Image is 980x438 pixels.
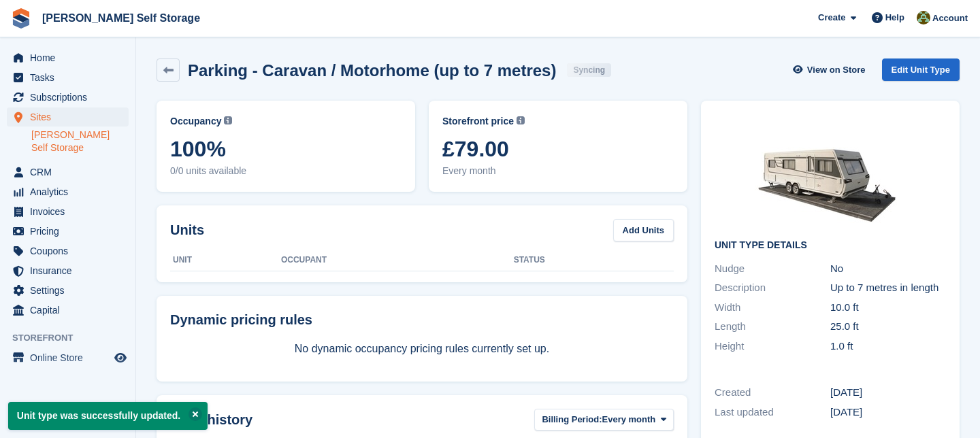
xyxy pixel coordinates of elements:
[715,319,830,335] div: Length
[807,63,866,77] span: View on Store
[715,261,830,277] div: Nudge
[542,413,602,426] span: Billing Period:
[885,11,904,24] span: Help
[30,348,112,367] span: Online Store
[932,12,968,25] span: Account
[830,300,946,316] div: 10.0 ft
[30,163,112,182] span: CRM
[715,240,946,251] h2: Unit Type details
[30,301,112,320] span: Capital
[30,68,112,87] span: Tasks
[917,11,930,24] img: Karl
[517,116,525,124] img: icon-info-grey-7440780725fd019a000dd9b08b2336e03edf1995a4989e88bcd33f0948082b44.svg
[170,114,221,129] span: Occupancy
[37,7,206,29] a: [PERSON_NAME] Self Storage
[30,222,112,241] span: Pricing
[30,182,112,201] span: Analytics
[224,116,232,124] img: icon-info-grey-7440780725fd019a000dd9b08b2336e03edf1995a4989e88bcd33f0948082b44.svg
[170,341,674,357] p: No dynamic occupancy pricing rules currently set up.
[442,164,674,178] span: Every month
[7,261,129,280] a: menu
[715,385,830,401] div: Created
[715,405,830,420] div: Last updated
[830,339,946,354] div: 1.0 ft
[613,219,674,241] a: Add Units
[8,402,208,430] p: Unit type was successfully updated.
[170,250,281,271] th: Unit
[791,58,871,81] a: View on Store
[30,107,112,127] span: Sites
[30,88,112,107] span: Subscriptions
[602,413,656,426] span: Every month
[170,164,402,178] span: 0/0 units available
[12,331,135,345] span: Storefront
[514,250,674,271] th: Status
[281,250,514,271] th: Occupant
[188,61,556,80] h2: Parking - Caravan / Motorhome (up to 7 metres)
[7,107,129,127] a: menu
[830,405,946,420] div: [DATE]
[30,48,112,67] span: Home
[30,261,112,280] span: Insurance
[7,222,129,241] a: menu
[534,409,674,431] button: Billing Period: Every month
[170,309,674,330] div: Dynamic pricing rules
[442,137,674,161] span: £79.00
[170,137,402,161] span: 100%
[7,281,129,300] a: menu
[7,348,129,367] a: menu
[7,88,129,107] a: menu
[715,280,830,296] div: Description
[112,350,129,366] a: Preview store
[728,114,932,229] img: Caravan%20-%20R.jpg
[7,202,129,221] a: menu
[830,319,946,335] div: 25.0 ft
[170,220,204,240] h2: Units
[830,280,946,296] div: Up to 7 metres in length
[11,8,31,29] img: stora-icon-8386f47178a22dfd0bd8f6a31ec36ba5ce8667c1dd55bd0f319d3a0aa187defe.svg
[830,385,946,401] div: [DATE]
[30,202,112,221] span: Invoices
[818,11,845,24] span: Create
[882,58,960,81] a: Edit Unit Type
[7,48,129,67] a: menu
[7,163,129,182] a: menu
[30,241,112,260] span: Coupons
[7,182,129,201] a: menu
[7,241,129,260] a: menu
[567,63,611,77] div: Syncing
[442,114,514,129] span: Storefront price
[7,301,129,320] a: menu
[31,129,129,154] a: [PERSON_NAME] Self Storage
[30,281,112,300] span: Settings
[170,409,252,430] span: Price history
[715,300,830,316] div: Width
[830,261,946,277] div: No
[7,68,129,87] a: menu
[715,339,830,354] div: Height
